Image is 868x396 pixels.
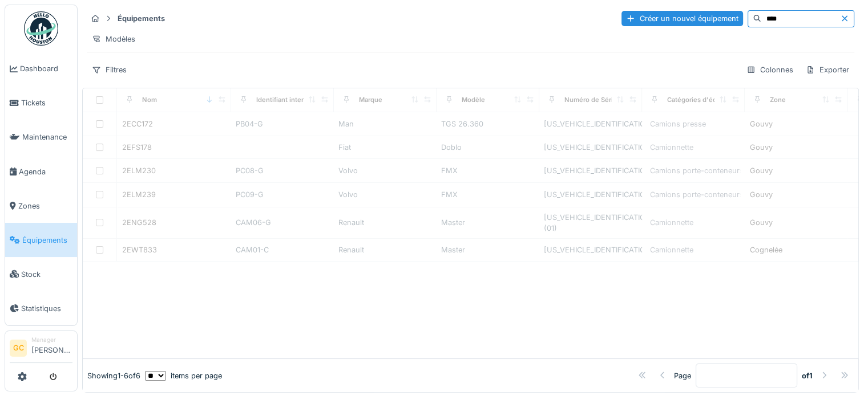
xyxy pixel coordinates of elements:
[18,201,72,211] span: Zones
[236,119,329,129] div: PB04-G
[338,142,432,153] div: Fiat
[544,212,637,234] div: [US_VEHICLE_IDENTIFICATION_NUMBER](01)
[87,62,132,78] div: Filtres
[256,95,312,105] div: Identifiant interne
[122,217,156,228] div: 2ENG528
[750,165,773,176] div: Gouvy
[20,63,72,74] span: Dashboard
[236,189,329,200] div: PC09-G
[750,119,773,129] div: Gouvy
[5,120,77,154] a: Maintenance
[621,11,743,26] div: Créer un nouvel équipement
[544,142,637,153] div: [US_VEHICLE_IDENTIFICATION_NUMBER]
[441,142,535,153] div: Doblo
[5,189,77,223] a: Zones
[122,189,156,200] div: 2ELM239
[441,119,535,129] div: TGS 26.360
[441,165,535,176] div: FMX
[145,370,222,381] div: items per page
[544,119,637,129] div: [US_VEHICLE_IDENTIFICATION_NUMBER]
[338,244,432,255] div: Renault
[441,244,535,255] div: Master
[87,370,140,381] div: Showing 1 - 6 of 6
[5,223,77,257] a: Équipements
[21,269,72,280] span: Stock
[31,336,72,344] div: Manager
[650,165,744,176] div: Camions porte-conteneurs
[5,291,77,325] a: Statistiques
[22,132,72,142] span: Maintenance
[741,62,798,78] div: Colonnes
[650,244,693,255] div: Camionnette
[674,370,691,381] div: Page
[441,217,535,228] div: Master
[462,95,485,105] div: Modèle
[650,142,693,153] div: Camionnette
[564,95,617,105] div: Numéro de Série
[122,165,156,176] div: 2ELM230
[338,217,432,228] div: Renault
[21,303,72,314] span: Statistiques
[10,336,72,363] a: GC Manager[PERSON_NAME]
[5,154,77,189] a: Agenda
[113,13,169,24] strong: Équipements
[770,95,786,105] div: Zone
[750,189,773,200] div: Gouvy
[31,336,72,360] li: [PERSON_NAME]
[544,189,637,200] div: [US_VEHICLE_IDENTIFICATION_NUMBER]-01
[750,244,782,255] div: Cognelée
[338,189,432,200] div: Volvo
[5,86,77,120] a: Tickets
[87,31,140,47] div: Modèles
[142,95,157,105] div: Nom
[24,11,58,46] img: Badge_color-CXgf-gQk.svg
[21,97,72,108] span: Tickets
[802,370,813,381] strong: of 1
[122,244,157,255] div: 2EWT833
[650,119,706,129] div: Camions presse
[359,95,382,105] div: Marque
[441,189,535,200] div: FMX
[236,165,329,176] div: PC08-G
[5,257,77,291] a: Stock
[750,142,773,153] div: Gouvy
[667,95,746,105] div: Catégories d'équipement
[338,119,432,129] div: Man
[122,142,152,153] div: 2EFS178
[650,217,693,228] div: Camionnette
[236,244,329,255] div: CAM01-C
[5,52,77,86] a: Dashboard
[236,217,329,228] div: CAM06-G
[750,217,773,228] div: Gouvy
[19,166,72,177] span: Agenda
[544,165,637,176] div: [US_VEHICLE_IDENTIFICATION_NUMBER]-01
[122,119,153,129] div: 2ECC172
[650,189,744,200] div: Camions porte-conteneurs
[22,235,72,246] span: Équipements
[801,62,854,78] div: Exporter
[10,340,27,357] li: GC
[338,165,432,176] div: Volvo
[544,244,637,255] div: [US_VEHICLE_IDENTIFICATION_NUMBER]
